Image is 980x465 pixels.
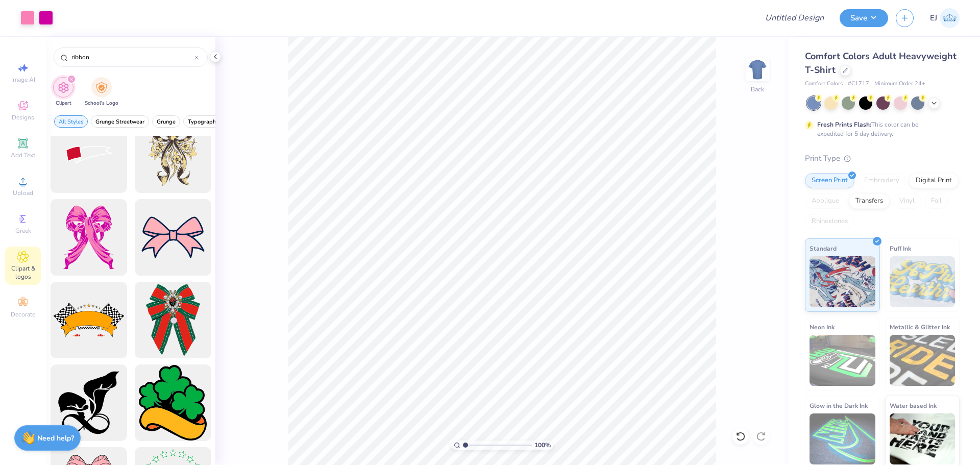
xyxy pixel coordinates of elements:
strong: Need help? [37,433,74,443]
button: Save [840,9,888,27]
button: filter button [152,115,180,128]
img: Water based Ink [890,413,955,464]
div: Screen Print [805,173,854,188]
img: Clipart Image [58,82,69,93]
img: Standard [810,256,875,307]
span: Standard [810,243,837,254]
span: Image AI [11,76,35,84]
span: Grunge [157,118,176,126]
span: # C1717 [848,80,869,88]
span: Puff Ink [890,243,911,254]
input: Untitled Design [757,8,832,28]
strong: Fresh Prints Flash: [817,120,871,129]
button: filter button [85,77,118,107]
span: Metallic & Glitter Ink [890,322,950,332]
div: Print Type [805,153,960,164]
span: Glow in the Dark Ink [810,400,868,411]
span: Water based Ink [890,400,937,411]
button: filter button [91,115,149,128]
div: Embroidery [857,173,906,188]
div: Rhinestones [805,214,854,229]
span: Clipart [56,100,71,107]
a: EJ [930,8,960,28]
div: Vinyl [893,193,921,209]
img: Back [747,59,768,80]
span: Grunge Streetwear [95,118,144,126]
span: Clipart & logos [5,264,41,281]
span: Greek [15,227,31,235]
span: Designs [12,113,34,121]
span: Typography [188,118,219,126]
span: All Styles [59,118,83,126]
span: Decorate [11,310,35,319]
button: filter button [183,115,224,128]
button: filter button [54,115,88,128]
button: filter button [53,77,73,107]
img: Neon Ink [810,335,875,386]
span: Comfort Colors [805,80,843,88]
div: This color can be expedited for 5 day delivery. [817,120,943,138]
img: Glow in the Dark Ink [810,413,875,464]
img: Puff Ink [890,256,955,307]
span: Neon Ink [810,322,835,332]
img: Metallic & Glitter Ink [890,335,955,386]
div: Digital Print [909,173,959,188]
span: School's Logo [85,100,118,107]
input: Try "Stars" [70,52,194,62]
span: 100 % [534,440,551,450]
img: School's Logo Image [96,82,107,93]
div: Applique [805,193,846,209]
div: Back [751,85,764,94]
span: EJ [930,12,937,24]
span: Add Text [11,151,35,159]
div: filter for Clipart [53,77,73,107]
div: filter for School's Logo [85,77,118,107]
span: Upload [13,189,33,197]
img: Elliah Jace Mercado [940,8,960,28]
div: Foil [924,193,948,209]
span: Comfort Colors Adult Heavyweight T-Shirt [805,50,957,76]
span: Minimum Order: 24 + [874,80,925,88]
div: Transfers [849,193,890,209]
